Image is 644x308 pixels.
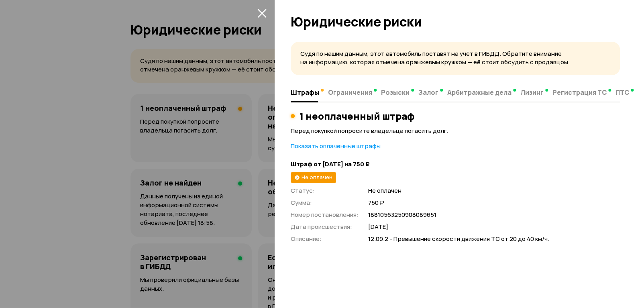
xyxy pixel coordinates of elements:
[291,126,620,135] p: Перед покупкой попросите владельца погасить долг.
[300,49,570,66] span: Судя по нашим данным, этот автомобиль поставят на учёт в ГИБДД. Обратите внимание на информацию, ...
[368,235,620,243] span: 12.09.2 - Превышение скорости движения ТС от 20 до 40 км/ч.
[291,142,620,151] p: Показать оплаченные штрафы
[291,235,359,243] p: Описание :
[368,211,620,219] span: 18810563250908089651
[291,186,359,195] p: Статус :
[368,199,620,207] span: 750 ₽
[302,173,332,181] span: Не оплачен
[291,88,319,96] span: Штрафы
[291,210,359,219] p: Номер постановления :
[300,110,414,122] h3: 1 неоплаченный штраф
[291,198,359,207] p: Сумма :
[368,187,620,195] span: Не оплачен
[520,88,544,96] span: Лизинг
[552,88,607,96] span: Регистрация ТС
[255,6,268,19] button: закрыть
[291,222,359,231] p: Дата происшествия :
[418,88,438,96] span: Залог
[381,88,410,96] span: Розыски
[368,223,620,231] span: [DATE]
[447,88,512,96] span: Арбитражные дела
[328,88,372,96] span: Ограничения
[291,160,620,169] strong: Штраф от [DATE] на 750 ₽
[615,88,629,96] span: ПТС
